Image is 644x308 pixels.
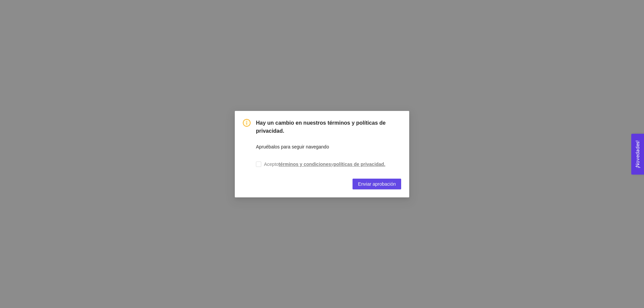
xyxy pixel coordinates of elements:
[333,162,385,167] a: políticas de privacidad.
[256,143,329,150] p: Apruébalos para seguir navegando
[358,180,396,188] span: Enviar aprobación
[353,179,401,189] button: Enviar aprobación
[256,119,401,135] h5: Hay un cambio en nuestros términos y políticas de privacidad.
[243,119,251,127] span: info-circle
[631,134,644,175] button: Open Feedback Widget
[261,161,388,168] span: Acepto y
[279,162,331,167] a: términos y condiciones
